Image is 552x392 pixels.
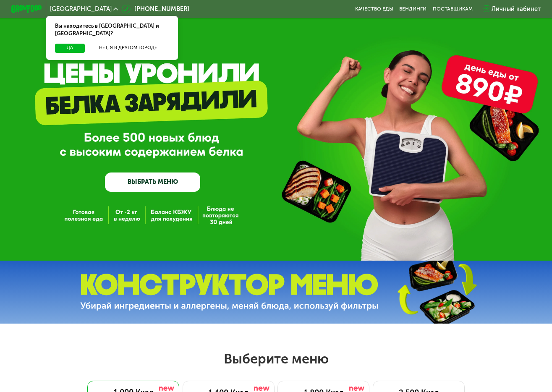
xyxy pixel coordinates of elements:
div: Личный кабинет [492,5,541,14]
a: [PHONE_NUMBER] [122,5,189,14]
h2: Выберите меню [24,350,527,367]
div: поставщикам [433,6,473,12]
button: Нет, я в другом городе [88,44,169,53]
a: Качество еды [355,6,393,12]
a: ВЫБРАТЬ МЕНЮ [105,172,200,192]
a: Вендинги [399,6,426,12]
div: Вы находитесь в [GEOGRAPHIC_DATA] и [GEOGRAPHIC_DATA]? [46,16,178,44]
span: [GEOGRAPHIC_DATA] [50,6,112,12]
button: Да [55,44,84,53]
